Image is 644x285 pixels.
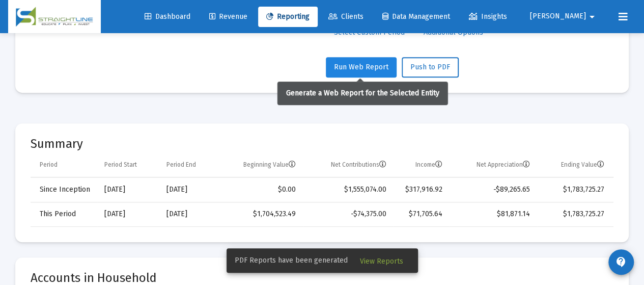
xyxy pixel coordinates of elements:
[410,63,450,71] span: Push to PDF
[561,161,604,169] div: Ending Value
[201,7,256,27] a: Revenue
[159,153,218,177] td: Column Period End
[31,202,97,226] td: This Period
[402,57,459,77] button: Push to PDF
[266,12,310,21] span: Reporting
[393,177,450,202] td: $317,916.92
[382,12,450,21] span: Data Management
[537,177,613,202] td: $1,783,725.27
[166,185,211,195] div: [DATE]
[218,153,303,177] td: Column Beginning Value
[166,161,196,169] div: Period End
[330,161,386,169] div: Net Contributions
[450,153,537,177] td: Column Net Appreciation
[615,256,627,268] mat-icon: contact_support
[328,12,363,21] span: Clients
[31,273,613,283] mat-card-title: Accounts in Household
[31,177,97,202] td: Since Inception
[334,63,388,71] span: Run Web Report
[320,7,372,27] a: Clients
[334,28,405,37] span: Select Custom Period
[424,28,483,37] span: Additional Options
[415,161,442,169] div: Income
[166,209,211,219] div: [DATE]
[352,251,411,270] button: View Reports
[303,153,394,177] td: Column Net Contributions
[97,153,159,177] td: Column Period Start
[145,12,190,21] span: Dashboard
[326,57,397,77] button: Run Web Report
[530,12,586,21] span: [PERSON_NAME]
[518,6,610,27] button: [PERSON_NAME]
[104,209,152,219] div: [DATE]
[31,153,97,177] td: Column Period
[104,161,137,169] div: Period Start
[258,7,318,27] a: Reporting
[537,153,613,177] td: Column Ending Value
[303,202,394,226] td: -$74,375.00
[469,12,507,21] span: Insights
[104,185,152,195] div: [DATE]
[136,7,199,27] a: Dashboard
[209,12,247,21] span: Revenue
[393,202,450,226] td: $71,705.64
[450,202,537,226] td: $81,871.14
[450,177,537,202] td: -$89,265.65
[360,257,403,266] span: View Reports
[218,177,303,202] td: $0.00
[235,255,348,266] span: PDF Reports have been generated
[477,161,530,169] div: Net Appreciation
[586,7,598,27] mat-icon: arrow_drop_down
[40,161,58,169] div: Period
[461,7,515,27] a: Insights
[374,7,458,27] a: Data Management
[31,153,613,227] div: Data grid
[243,161,296,169] div: Beginning Value
[393,153,450,177] td: Column Income
[218,202,303,226] td: $1,704,523.49
[16,7,93,27] img: Dashboard
[31,139,613,149] mat-card-title: Summary
[303,177,394,202] td: $1,555,074.00
[537,202,613,226] td: $1,783,725.27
